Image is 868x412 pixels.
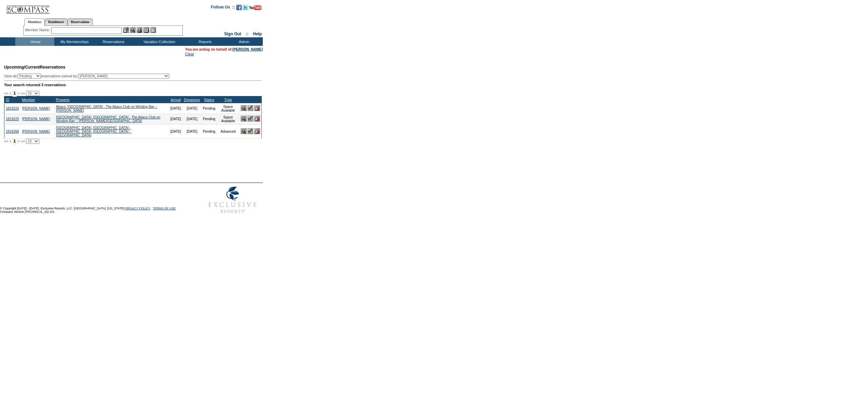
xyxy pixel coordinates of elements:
[4,139,8,143] span: <<
[201,114,217,124] td: Pending
[150,27,156,33] img: b_calculator.gif
[248,128,253,134] img: Confirm Reservation
[254,105,260,111] img: Cancel Reservation
[249,7,261,11] a: Subscribe to our YouTube Channel
[185,52,194,56] a: Clear
[224,37,263,46] td: Admin
[18,91,20,95] span: >
[21,139,25,143] span: >>
[4,91,8,95] span: <<
[185,47,263,51] span: You are acting on behalf of:
[249,5,261,10] img: Subscribe to our YouTube Channel
[6,117,19,121] a: 1819225
[137,27,142,33] img: Impersonate
[243,5,248,10] img: Follow us on Twitter
[56,115,160,123] a: [GEOGRAPHIC_DATA], [GEOGRAPHIC_DATA] - The Abaco Club on Winding Bay :: [PERSON_NAME][GEOGRAPHIC_...
[183,114,201,124] td: [DATE]
[22,130,50,133] a: [PERSON_NAME]
[4,65,40,70] span: Upcoming/Current
[201,124,217,138] td: Pending
[125,207,150,210] a: PRIVACY POLICY
[201,103,217,114] td: Pending
[6,98,9,102] a: ID
[54,37,93,46] td: My Memberships
[22,117,50,121] a: [PERSON_NAME]
[236,5,242,10] img: Become our fan on Facebook
[253,32,262,36] a: Help
[132,37,185,46] td: Vacation Collection
[183,124,201,138] td: [DATE]
[15,37,54,46] td: Home
[243,7,248,11] a: Follow us on Twitter
[169,124,182,138] td: [DATE]
[18,139,20,143] span: >
[153,207,176,210] a: TERMS OF USE
[56,105,157,112] a: Abaco, [GEOGRAPHIC_DATA] - The Abaco Club on Winding Bay :: [PERSON_NAME]
[67,18,93,25] a: Reservations
[13,138,17,145] span: 1
[56,126,131,137] a: [GEOGRAPHIC_DATA], [GEOGRAPHIC_DATA] - [GEOGRAPHIC_DATA], [GEOGRAPHIC_DATA] :: [GEOGRAPHIC_DATA]
[236,7,242,11] a: Become our fan on Facebook
[171,98,181,102] a: Arrival
[246,32,249,36] span: ::
[224,98,232,102] a: Type
[248,105,253,111] img: Confirm Reservation
[202,183,263,217] img: Exclusive Resorts
[233,47,263,51] a: [PERSON_NAME]
[93,37,132,46] td: Reservations
[241,105,246,111] img: View Reservation
[185,37,224,46] td: Reports
[9,91,11,95] span: <
[241,116,246,121] img: View Reservation
[6,107,19,110] a: 1819224
[21,91,25,95] span: >>
[254,128,260,134] img: Cancel Reservation
[4,65,65,70] span: Reservations
[45,18,67,25] a: Residences
[184,98,200,102] a: Departure
[169,103,182,114] td: [DATE]
[24,18,45,26] a: Members
[22,98,35,102] a: Member
[6,130,19,133] a: 1818268
[248,116,253,121] img: Confirm Reservation
[217,103,239,114] td: Space Available
[4,83,262,87] div: Your search returned 3 reservations
[22,107,50,110] a: [PERSON_NAME]
[56,98,70,102] a: Property
[254,116,260,121] img: Cancel Reservation
[143,27,149,33] img: Reservations
[241,128,246,134] img: View Reservation
[217,114,239,124] td: Space Available
[183,103,201,114] td: [DATE]
[130,27,136,33] img: View
[204,98,214,102] a: Status
[9,139,11,143] span: <
[211,4,235,12] td: Follow Us ::
[224,32,241,36] a: Sign Out
[25,27,51,33] div: Member Name:
[13,90,17,97] span: 1
[123,27,129,33] img: b_edit.gif
[169,114,182,124] td: [DATE]
[217,124,239,138] td: Advanced
[4,74,172,79] div: View all: reservations owned by:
